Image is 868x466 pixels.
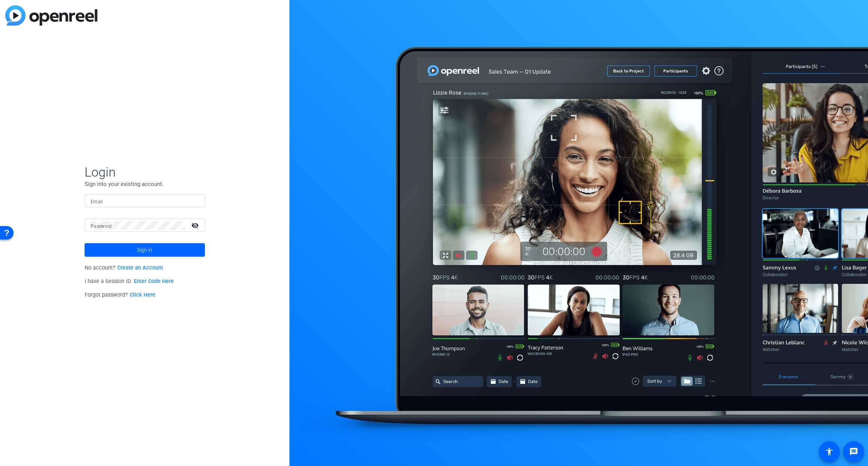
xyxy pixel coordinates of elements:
[85,278,174,285] span: I have a Session ID.
[85,265,163,271] span: No account?
[849,447,858,456] mat-icon: message
[91,196,199,206] input: Enter Email Address
[91,224,112,229] mat-label: Password
[137,241,152,259] span: Sign in
[130,292,155,298] a: Click Here
[117,265,163,271] a: Create an Account
[134,278,174,285] a: Enter Code Here
[825,447,834,456] mat-icon: accessibility
[85,243,205,257] button: Sign in
[85,180,205,188] p: Sign into your existing account.
[187,220,205,231] mat-icon: visibility_off
[91,199,103,204] mat-label: Email
[85,292,155,298] span: Forgot password?
[5,5,97,26] img: blue-gradient.svg
[85,164,205,180] span: Login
